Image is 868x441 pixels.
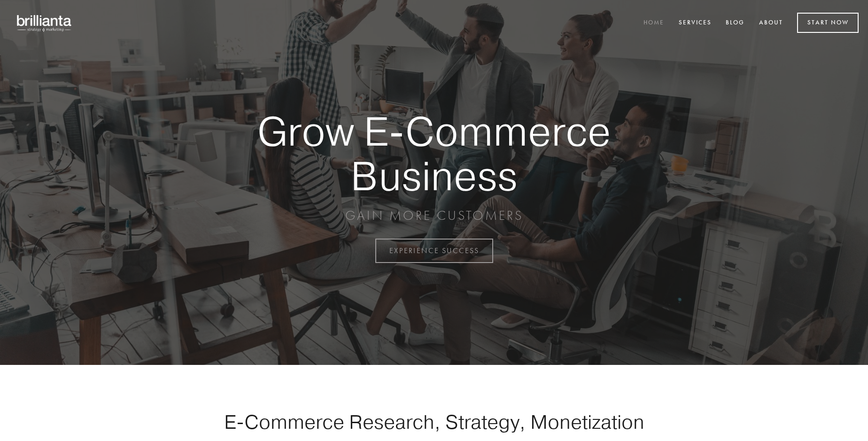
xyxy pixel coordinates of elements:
p: GAIN MORE CUSTOMERS [225,207,643,224]
img: brillianta - research, strategy, marketing [9,9,80,37]
a: About [753,15,789,31]
h1: E-Commerce Research, Strategy, Monetization [194,410,674,433]
a: Blog [720,15,751,31]
strong: Grow E-Commerce Business [225,109,643,198]
a: EXPERIENCE SUCCESS [375,239,493,263]
a: Start Now [797,13,859,33]
a: Services [673,15,718,31]
a: Home [637,15,670,31]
